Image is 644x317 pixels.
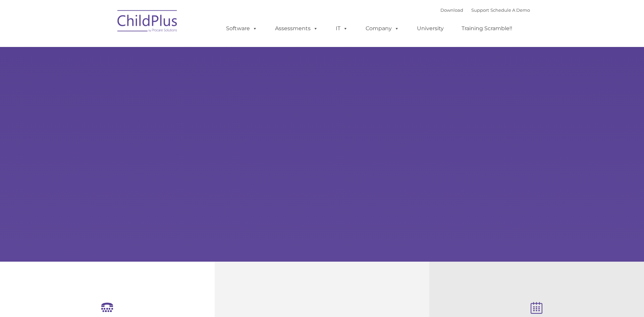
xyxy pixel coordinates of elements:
[440,7,530,13] font: |
[268,22,325,35] a: Assessments
[410,22,450,35] a: University
[329,22,355,35] a: IT
[359,22,406,35] a: Company
[219,22,264,35] a: Software
[490,7,530,13] a: Schedule A Demo
[455,22,519,35] a: Training Scramble!!
[440,7,463,13] a: Download
[471,7,489,13] a: Support
[114,5,181,39] img: ChildPlus by Procare Solutions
